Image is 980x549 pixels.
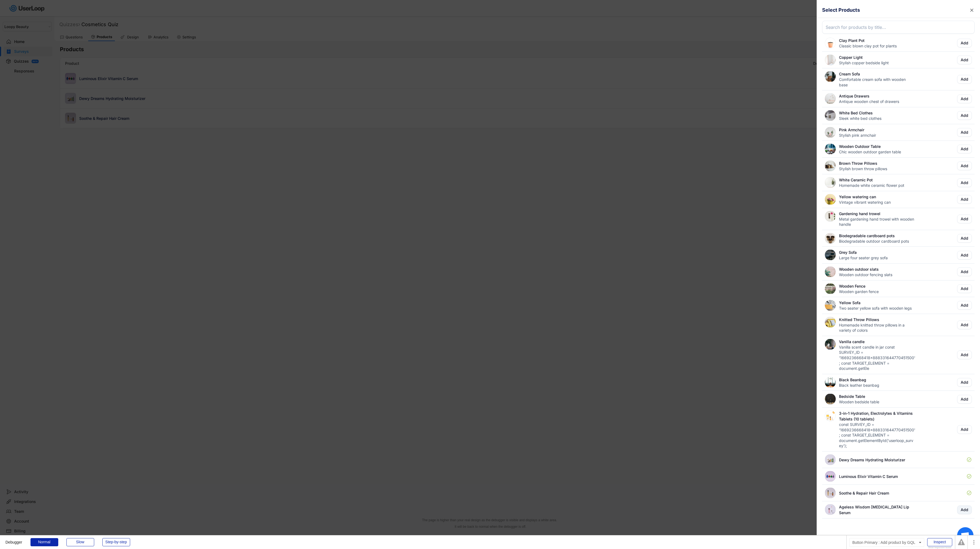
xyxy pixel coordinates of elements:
[839,43,897,49] div: Classic blown clay pot for plants
[839,504,915,516] div: Ageless Wisdom [MEDICAL_DATA] Lip Serum
[957,251,972,260] button: Add
[957,425,972,434] button: Add
[839,422,915,449] div: const SURVEY_ID = '1669236668418x888331644770451500'; const TARGET_ELEMENT = document.getElementB...
[839,216,915,227] div: Metal gardening hand trowel with wooden handle
[957,284,972,293] button: Add
[839,344,915,371] div: Vanilla scent candle in jar const SURVEY_ID = '1669236668418x888331644770451500'; const TARGET_EL...
[839,77,915,87] div: Comfortable cream sofa with wooden base
[839,377,866,383] div: Black Beanbag
[957,161,972,170] button: Add
[957,39,972,47] button: Add
[957,301,972,310] button: Add
[957,178,972,187] button: Add
[839,60,889,66] div: Stylish copper bedside light
[839,194,876,200] div: Yellow watering can
[957,321,972,329] button: Add
[839,144,881,149] div: Wooden Outdoor Table
[839,239,909,244] div: Biodegradable outdoor cardboard pots
[839,160,877,166] div: Brown Throw Pillows
[839,200,891,205] div: Vintage vibrant watering can
[957,215,972,223] button: Add
[839,289,879,294] div: Wooden garden fence
[839,233,895,239] div: Biodegradable cardboard pots
[839,306,912,311] div: Two seater yellow sofa with wooden legs
[839,399,879,405] div: Wooden bedside table
[957,128,972,137] button: Add
[839,211,880,216] div: Gardening hand trowel
[957,267,972,276] button: Add
[839,272,892,277] div: Wooden outdoor fencing slats
[969,8,975,13] button: 
[839,183,904,188] div: Homemade white ceramic flower pot
[839,394,865,399] div: Bedside Table
[957,350,972,359] button: Add
[839,149,901,155] div: Chic wooden outdoor garden table
[839,166,887,172] div: Stylish brown throw pillows
[927,547,952,549] div: Show responsive boxes
[839,110,873,116] div: White Bed Clothes
[957,395,972,404] button: Add
[970,7,973,13] text: 
[839,317,879,322] div: Knitted Throw Pillows
[957,195,972,204] button: Add
[957,111,972,120] button: Add
[839,38,865,43] div: Clay Plant Pot
[957,527,973,544] div: Open chat
[957,94,972,103] button: Add
[839,490,889,496] div: Soothe & Repair Hair Cream
[839,249,857,255] div: Grey Sofa
[957,378,972,387] button: Add
[957,145,972,153] button: Add
[927,538,952,546] div: Inspect
[66,538,94,546] div: Slow
[839,410,915,422] div: 3-in-1 Hydration, Electrolytes & Vitamins Tablets (10 tablets)
[839,116,881,121] div: Sleek white bed clothes
[839,474,898,479] div: Luminous Elixir Vitamin C Serum
[839,177,873,183] div: White Ceramic Pot
[839,383,879,388] div: Black leather beanbag
[822,7,966,13] h6: Select Products
[5,535,22,544] div: Debugger
[839,71,860,77] div: Cream Sofa
[957,75,972,84] button: Add
[957,56,972,64] button: Add
[839,133,876,138] div: Stylish pink armchair
[839,457,905,463] div: Dewy Dreams Hydrating Moisturizer
[839,93,869,99] div: Antique Drawers
[839,339,865,344] div: Vanilla candle
[102,538,130,546] div: Step-by-step
[849,538,924,547] div: Button Primary : Add product by GQL
[957,234,972,243] button: Add
[839,300,860,306] div: Yellow Sofa
[839,266,879,272] div: Wooden outdoor slats
[30,538,58,546] div: Normal
[839,99,899,104] div: Antique wooden chest of drawers
[839,54,863,60] div: Copper Light
[839,322,915,333] div: Homemade knitted throw pillows in a variety of colors
[839,255,888,261] div: Large four seater grey sofa
[957,505,972,514] button: Add
[839,283,865,289] div: Wooden Fence
[822,21,975,34] input: Search for products by title...
[839,127,864,133] div: Pink Armchair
